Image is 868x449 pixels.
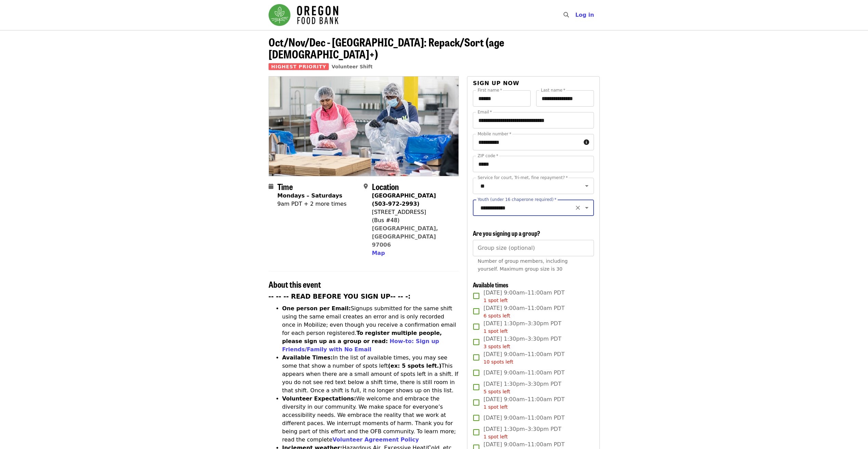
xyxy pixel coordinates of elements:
[483,425,561,440] span: [DATE] 1:30pm–3:30pm PDT
[483,319,561,335] span: [DATE] 1:30pm–3:30pm PDT
[269,293,411,300] strong: -- -- -- READ BEFORE YOU SIGN UP-- -- -:
[483,328,508,334] span: 1 spot left
[364,183,368,190] i: map-marker-alt icon
[282,395,459,444] li: We welcome and embrace the diversity in our community. We make space for everyone’s accessibility...
[575,12,594,18] span: Log in
[388,363,441,369] strong: (ex: 5 spots left.)
[282,354,459,395] li: In the list of available times, you may see some that show a number of spots left This appears wh...
[483,359,513,365] span: 10 spots left
[473,280,508,289] span: Available times
[473,240,594,256] input: [object Object]
[483,395,565,411] span: [DATE] 9:00am–11:00am PDT
[269,34,504,62] span: Oct/Nov/Dec - [GEOGRAPHIC_DATA]: Repack/Sort (age [DEMOGRAPHIC_DATA]+)
[282,395,357,402] strong: Volunteer Expectations:
[332,64,373,69] a: Volunteer Shift
[277,200,347,208] div: 9am PDT + 2 more times
[372,180,399,192] span: Location
[541,88,565,92] label: Last name
[473,90,531,107] input: First name
[372,225,438,248] a: [GEOGRAPHIC_DATA], [GEOGRAPHIC_DATA] 97006
[478,176,568,180] label: Service for court, Tri-met, fine repayment?
[473,112,594,128] input: Email
[473,80,519,86] span: Sign up now
[478,88,502,92] label: First name
[483,298,508,303] span: 1 spot left
[570,8,599,22] button: Log in
[478,258,568,272] span: Number of group members, including yourself. Maximum group size is 30
[478,154,498,158] label: ZIP code
[483,380,561,395] span: [DATE] 1:30pm–3:30pm PDT
[372,192,436,207] strong: [GEOGRAPHIC_DATA] (503-972-2993)
[483,335,561,350] span: [DATE] 1:30pm–3:30pm PDT
[582,203,592,213] button: Open
[483,344,510,349] span: 3 spots left
[483,369,565,377] span: [DATE] 9:00am–11:00am PDT
[282,354,333,361] strong: Available Times:
[372,250,385,256] span: Map
[269,63,329,70] span: Highest Priority
[478,132,511,136] label: Mobile number
[483,313,510,318] span: 6 spots left
[282,304,459,354] li: Signups submitted for the same shift using the same email creates an error and is only recorded o...
[333,436,419,443] a: Volunteer Agreement Policy
[282,330,442,344] strong: To register multiple people, please sign up as a group or read:
[582,181,592,191] button: Open
[282,305,351,312] strong: One person per Email:
[282,338,439,353] a: How-to: Sign up Friends/Family with No Email
[473,156,594,172] input: ZIP code
[483,350,565,366] span: [DATE] 9:00am–11:00am PDT
[573,7,579,23] input: Search
[483,289,565,304] span: [DATE] 9:00am–11:00am PDT
[478,110,492,114] label: Email
[483,434,508,439] span: 1 spot left
[483,404,508,410] span: 1 spot left
[483,414,565,422] span: [DATE] 9:00am–11:00am PDT
[372,249,385,257] button: Map
[277,180,293,192] span: Time
[483,389,510,394] span: 5 spots left
[269,278,321,290] span: About this event
[483,304,565,319] span: [DATE] 9:00am–11:00am PDT
[473,134,581,150] input: Mobile number
[473,229,540,237] span: Are you signing up a group?
[563,12,569,18] i: search icon
[372,208,453,216] div: [STREET_ADDRESS]
[478,198,556,202] label: Youth (under 16 chaperone required)
[584,139,589,146] i: circle-info icon
[536,90,594,107] input: Last name
[573,203,583,213] button: Clear
[269,183,273,190] i: calendar icon
[269,4,338,26] img: Oregon Food Bank - Home
[372,216,453,224] div: (Bus #48)
[277,192,342,199] strong: Mondays – Saturdays
[269,77,459,176] img: Oct/Nov/Dec - Beaverton: Repack/Sort (age 10+) organized by Oregon Food Bank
